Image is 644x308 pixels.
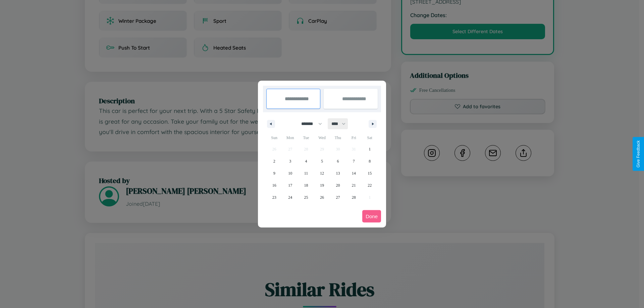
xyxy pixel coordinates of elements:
span: 8 [369,155,371,167]
span: 27 [336,191,340,203]
button: 26 [314,191,330,203]
span: 28 [352,191,356,203]
span: 26 [320,191,324,203]
button: 17 [282,179,298,191]
span: Thu [330,132,346,143]
span: 24 [288,191,292,203]
button: 4 [298,155,314,167]
button: 13 [330,167,346,179]
button: 18 [298,179,314,191]
button: 25 [298,191,314,203]
span: Mon [282,132,298,143]
span: 17 [288,179,292,191]
button: 3 [282,155,298,167]
span: 20 [336,179,340,191]
span: Fri [346,132,362,143]
span: 10 [288,167,292,179]
button: 21 [346,179,362,191]
span: 23 [272,191,276,203]
button: 5 [314,155,330,167]
button: 14 [346,167,362,179]
span: 19 [320,179,324,191]
span: 12 [320,167,324,179]
button: 15 [362,167,378,179]
button: 24 [282,191,298,203]
span: 3 [289,155,291,167]
span: 13 [336,167,340,179]
span: 6 [337,155,339,167]
span: 1 [369,143,371,155]
span: 18 [304,179,308,191]
button: Done [362,210,381,223]
button: 7 [346,155,362,167]
button: 6 [330,155,346,167]
span: Sat [362,132,378,143]
span: 22 [368,179,372,191]
span: 2 [273,155,275,167]
button: 19 [314,179,330,191]
span: 4 [305,155,307,167]
button: 10 [282,167,298,179]
button: 9 [266,167,282,179]
span: 21 [352,179,356,191]
span: 14 [352,167,356,179]
button: 28 [346,191,362,203]
span: 16 [272,179,276,191]
button: 23 [266,191,282,203]
button: 1 [362,143,378,155]
span: Tue [298,132,314,143]
span: 5 [321,155,323,167]
span: Sun [266,132,282,143]
button: 11 [298,167,314,179]
button: 22 [362,179,378,191]
span: 15 [368,167,372,179]
button: 8 [362,155,378,167]
button: 20 [330,179,346,191]
span: 25 [304,191,308,203]
span: Wed [314,132,330,143]
button: 27 [330,191,346,203]
span: 7 [353,155,355,167]
button: 12 [314,167,330,179]
span: 11 [304,167,308,179]
button: 16 [266,179,282,191]
span: 9 [273,167,275,179]
div: Give Feedback [636,140,641,168]
button: 2 [266,155,282,167]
